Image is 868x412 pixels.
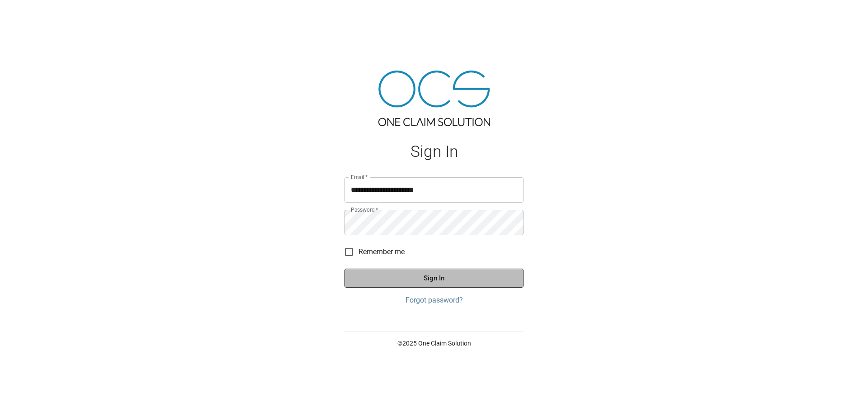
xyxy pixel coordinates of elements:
[11,5,47,24] img: ocs-logo-white-transparent.png
[344,269,524,288] button: Sign In
[351,173,368,181] label: Email
[344,339,524,348] p: © 2025 One Claim Solution
[344,142,524,161] h1: Sign In
[344,295,524,306] a: Forgot password?
[351,206,378,213] label: Password
[359,246,405,257] span: Remember me
[378,71,490,126] img: ocs-logo-tra.png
